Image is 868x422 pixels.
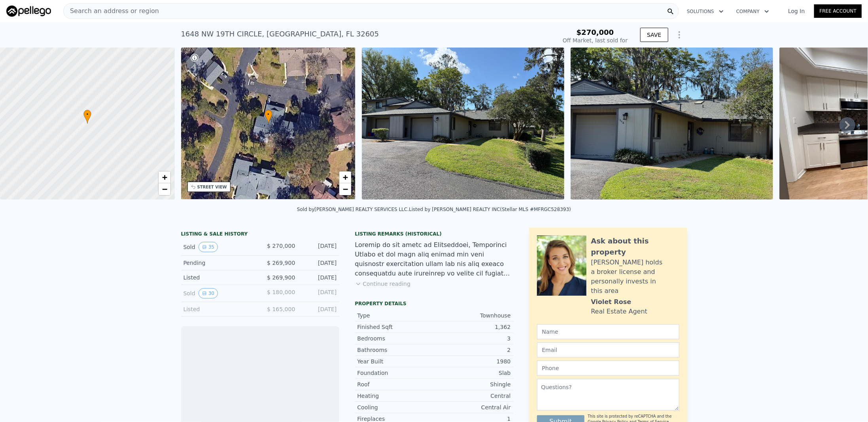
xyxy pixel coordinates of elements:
[197,184,227,190] div: STREET VIEW
[434,323,511,331] div: 1,362
[343,172,348,182] span: +
[199,288,218,298] button: View historical data
[681,4,730,19] button: Solutions
[64,6,159,16] span: Search an address or region
[640,28,668,42] button: SAVE
[183,242,254,252] div: Sold
[199,242,218,252] button: View historical data
[409,207,571,212] div: Listed by [PERSON_NAME] REALTY INC (Stellar MLS #MFRGC528393)
[302,288,337,298] div: [DATE]
[434,403,511,411] div: Central Air
[357,392,434,400] div: Heating
[267,289,295,295] span: $ 180,000
[183,274,254,281] div: Listed
[181,29,379,40] div: 1648 NW 19TH CIRCLE , [GEOGRAPHIC_DATA] , FL 32605
[302,274,337,281] div: [DATE]
[83,111,91,118] span: •
[779,7,814,15] a: Log In
[343,184,348,194] span: −
[671,27,687,43] button: Show Options
[183,259,254,267] div: Pending
[302,305,337,313] div: [DATE]
[265,110,272,124] div: •
[159,171,170,183] a: Zoom in
[814,4,862,18] a: Free Account
[357,312,434,319] div: Type
[577,28,614,36] span: $270,000
[591,297,632,307] div: Violet Rose
[730,4,775,19] button: Company
[357,380,434,388] div: Roof
[355,300,513,307] div: Property details
[434,369,511,377] div: Slab
[297,207,409,212] div: Sold by [PERSON_NAME] REALTY SERVICES LLC .
[162,172,167,182] span: +
[563,36,628,44] div: Off Market, last sold for
[339,171,351,183] a: Zoom in
[302,259,337,267] div: [DATE]
[357,346,434,354] div: Bathrooms
[357,403,434,411] div: Cooling
[159,183,170,195] a: Zoom out
[591,236,679,258] div: Ask about this property
[434,392,511,400] div: Central
[571,48,773,200] img: Sale: 145632742 Parcel: 120155984
[357,357,434,365] div: Year Built
[591,307,648,316] div: Real Estate Agent
[537,324,679,339] input: Name
[267,260,295,266] span: $ 269,900
[355,231,513,237] div: Listing Remarks (Historical)
[339,183,351,195] a: Zoom out
[355,280,411,288] button: Continue reading
[267,306,295,312] span: $ 165,000
[265,111,272,118] span: •
[357,323,434,331] div: Finished Sqft
[591,258,679,296] div: [PERSON_NAME] holds a broker license and personally invests in this area
[183,288,254,298] div: Sold
[302,242,337,252] div: [DATE]
[357,335,434,342] div: Bedrooms
[355,240,513,278] div: Loremip do sit ametc ad Elitseddoei, Temporinci Utlabo et dol magn aliq enimad min veni quisnostr...
[6,6,51,17] img: Pellego
[362,48,564,200] img: Sale: 145632742 Parcel: 120155984
[267,243,295,249] span: $ 270,000
[83,110,91,124] div: •
[357,369,434,377] div: Foundation
[537,361,679,376] input: Phone
[434,335,511,342] div: 3
[537,342,679,357] input: Email
[434,312,511,319] div: Townhouse
[181,231,339,239] div: LISTING & SALE HISTORY
[267,274,295,281] span: $ 269,900
[183,305,254,313] div: Listed
[434,380,511,388] div: Shingle
[162,184,167,194] span: −
[434,357,511,365] div: 1980
[434,346,511,354] div: 2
